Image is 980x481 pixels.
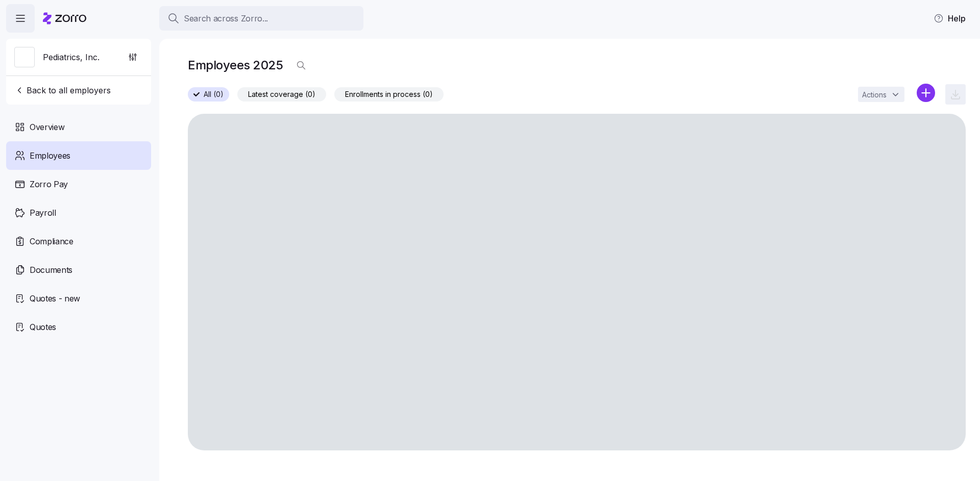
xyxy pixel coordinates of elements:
[30,321,56,334] span: Quotes
[6,284,151,313] a: Quotes - new
[10,80,115,100] button: Back to all employers
[6,170,151,198] a: Zorro Pay
[30,207,56,219] span: Payroll
[30,235,73,248] span: Compliance
[30,121,64,134] span: Overview
[188,57,283,73] h1: Employees 2025
[248,88,315,101] span: Latest coverage (0)
[917,84,935,102] svg: add icon
[862,91,887,98] span: Actions
[204,88,224,101] span: All (0)
[934,12,966,24] span: Help
[30,178,68,191] span: Zorro Pay
[925,8,974,29] button: Help
[159,6,363,31] button: Search across Zorro...
[43,51,100,64] span: Pediatrics, Inc.
[345,88,433,101] span: Enrollments in process (0)
[14,84,111,96] span: Back to all employers
[30,149,70,162] span: Employees
[184,12,268,25] span: Search across Zorro...
[6,313,151,341] a: Quotes
[6,113,151,141] a: Overview
[6,227,151,256] a: Compliance
[6,141,151,170] a: Employees
[6,198,151,227] a: Payroll
[858,87,904,102] button: Actions
[30,292,80,305] span: Quotes - new
[30,264,72,276] span: Documents
[6,256,151,284] a: Documents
